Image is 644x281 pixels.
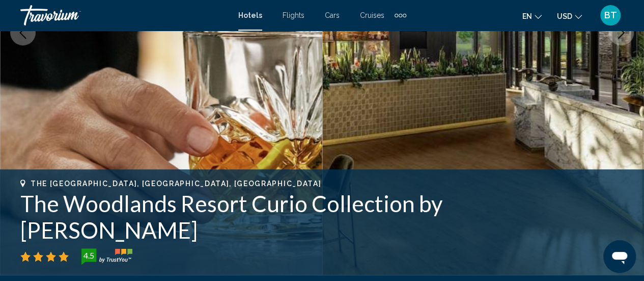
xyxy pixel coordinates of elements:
span: The [GEOGRAPHIC_DATA], [GEOGRAPHIC_DATA], [GEOGRAPHIC_DATA] [31,180,321,188]
h1: The Woodlands Resort Curio Collection by [PERSON_NAME] [20,190,624,243]
button: Change language [522,9,542,23]
div: 4.5 [78,249,99,262]
span: en [522,12,532,20]
button: Next image [608,20,634,45]
iframe: Button to launch messaging window [603,240,636,273]
img: trustyou-badge-hor.svg [81,248,132,265]
a: Cars [325,11,340,19]
button: Previous image [10,20,36,45]
button: Change currency [557,9,582,23]
span: BT [604,10,617,20]
a: Travorium [20,5,228,25]
a: Flights [283,11,304,19]
a: Cruises [360,11,384,19]
button: Extra navigation items [395,7,406,23]
a: Hotels [238,11,262,19]
button: User Menu [597,5,624,26]
span: USD [557,12,572,20]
